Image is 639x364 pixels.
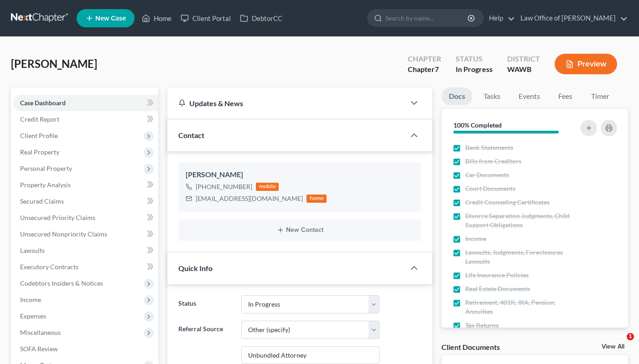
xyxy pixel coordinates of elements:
[20,132,58,139] span: Client Profile
[456,54,493,64] div: Status
[555,54,617,74] button: Preview
[235,10,287,26] a: DebtorCC
[20,230,107,238] span: Unsecured Nonpriority Claims
[176,10,235,26] a: Client Portal
[465,211,574,230] span: Divorce Separation Judgments, Child Support Obligations
[11,57,97,70] span: [PERSON_NAME]
[507,64,540,75] div: WAWB
[507,54,540,64] div: District
[435,65,439,73] span: 7
[476,87,508,105] a: Tasks
[465,170,509,179] span: Car Documents
[442,87,473,105] a: Docs
[178,98,394,108] div: Updates & News
[20,246,45,254] span: Lawsuits
[307,195,327,203] div: home
[465,298,574,316] span: Retirement, 401K, IRA, Pension, Annuities
[20,115,59,123] span: Credit Report
[465,271,529,280] span: Life Insurance Policies
[408,54,441,64] div: Chapter
[20,279,103,287] span: Codebtors Insiders & Notices
[465,321,499,330] span: Tax Returns
[20,296,41,303] span: Income
[465,198,550,207] span: Credit Counseling Certificates
[186,226,414,234] button: New Contact
[20,197,64,205] span: Secured Claims
[13,226,158,242] a: Unsecured Nonpriority Claims
[196,182,252,191] div: [PHONE_NUMBER]
[20,312,46,320] span: Expenses
[13,341,158,357] a: SOFA Review
[20,328,61,336] span: Miscellaneous
[178,264,213,272] span: Quick Info
[608,333,630,355] iframe: Intercom live chat
[13,193,158,210] a: Secured Claims
[196,194,303,203] div: [EMAIL_ADDRESS][DOMAIN_NAME]
[465,143,513,152] span: Bank Statements
[20,181,71,189] span: Property Analysis
[627,333,634,340] span: 1
[174,295,237,313] label: Status
[186,169,414,180] div: [PERSON_NAME]
[551,87,580,105] a: Fees
[20,263,78,271] span: Executory Contracts
[20,164,72,172] span: Personal Property
[408,64,441,75] div: Chapter
[95,15,126,22] span: New Case
[13,242,158,259] a: Lawsuits
[465,157,521,166] span: Bills from Creditors
[13,210,158,226] a: Unsecured Priority Claims
[13,95,158,111] a: Case Dashboard
[20,214,95,221] span: Unsecured Priority Claims
[20,345,58,353] span: SOFA Review
[20,148,59,156] span: Real Property
[602,343,624,350] a: View All
[178,131,204,139] span: Contact
[385,10,469,26] input: Search by name...
[13,177,158,193] a: Property Analysis
[465,184,515,193] span: Court Documents
[465,284,530,293] span: Real Estate Documents
[442,342,500,352] div: Client Documents
[13,259,158,275] a: Executory Contracts
[484,10,515,26] a: Help
[465,248,574,266] span: Lawsuits, Judgments, Foreclosures Lawsuits
[584,87,617,105] a: Timer
[137,10,176,26] a: Home
[242,347,379,364] input: Other Referral Source
[20,99,66,107] span: Case Dashboard
[465,234,486,243] span: Income
[511,87,547,105] a: Events
[256,183,279,191] div: mobile
[13,111,158,128] a: Credit Report
[516,10,628,26] a: Law Office of [PERSON_NAME]
[453,121,502,129] strong: 100% Completed
[456,64,493,75] div: In Progress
